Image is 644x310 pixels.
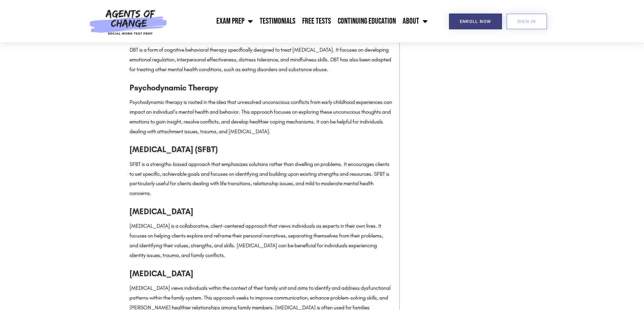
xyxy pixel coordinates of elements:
nav: Menu [171,13,431,30]
p: SFBT is a strengths-based approach that emphasizes solutions rather than dwelling on problems. It... [129,160,392,198]
a: Free Tests [299,13,334,30]
a: SIGN IN [506,13,547,29]
h3: [MEDICAL_DATA] [129,205,392,218]
h3: Psychodynamic Therapy [129,81,392,94]
span: Enroll Now [460,19,491,24]
a: Testimonials [256,13,299,30]
p: [MEDICAL_DATA] is a collaborative, client-centered approach that views individuals as experts in ... [129,221,392,260]
a: About [399,13,431,30]
p: DBT is a form of cognitive behavioral therapy specifically designed to treat [MEDICAL_DATA]. It f... [129,45,392,74]
span: SIGN IN [517,19,536,24]
h3: [MEDICAL_DATA] [129,267,392,280]
a: Continuing Education [334,13,399,30]
h3: [MEDICAL_DATA] (SFBT) [129,143,392,156]
a: Exam Prep [213,13,256,30]
p: Psychodynamic therapy is rooted in the idea that unresolved unconscious conflicts from early chil... [129,97,392,136]
a: Enroll Now [449,13,502,29]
